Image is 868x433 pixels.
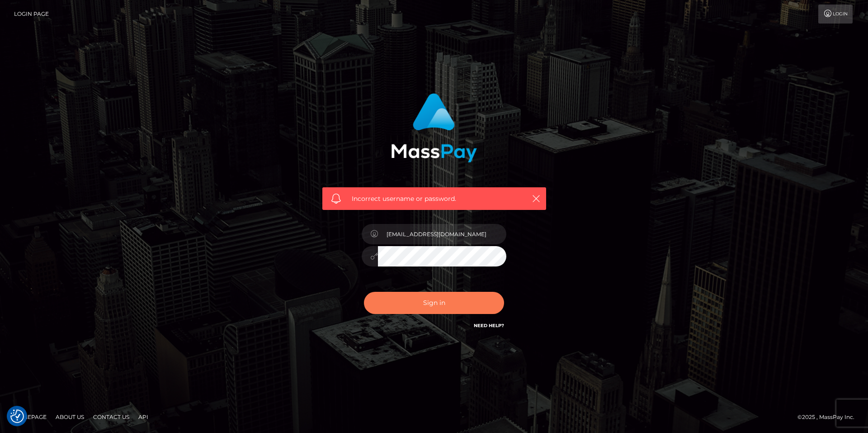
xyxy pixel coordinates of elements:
[818,5,853,24] a: Login
[10,410,50,424] a: Homepage
[52,410,88,424] a: About Us
[474,323,504,328] a: Need Help?
[135,410,152,424] a: API
[391,93,477,162] img: MassPay Login
[378,224,506,244] input: Username...
[352,194,517,204] span: Incorrect username or password.
[90,410,133,424] a: Contact Us
[797,412,861,422] div: © 2025 , MassPay Inc.
[14,5,49,24] a: Login Page
[364,292,504,314] button: Sign in
[10,409,24,423] button: Consent Preferences
[10,409,24,423] img: Revisit consent button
